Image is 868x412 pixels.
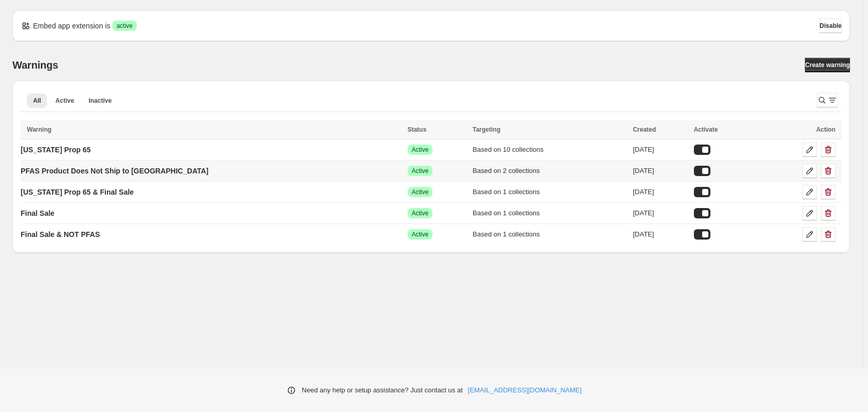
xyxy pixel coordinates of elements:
[88,97,112,105] span: Inactive
[473,187,627,197] div: Based on 1 collections
[412,230,429,239] span: Active
[473,166,627,176] div: Based on 2 collections
[116,22,132,30] span: active
[473,145,627,155] div: Based on 10 collections
[633,126,656,133] span: Created
[33,97,41,105] span: All
[21,226,100,243] a: Final Sale & NOT PFAS
[805,61,850,69] span: Create warning
[694,126,718,133] span: Activate
[55,97,74,105] span: Active
[819,19,842,33] button: Disable
[33,21,110,31] p: Embed app extension is
[21,208,54,218] p: Final Sale
[27,126,52,133] span: Warning
[21,184,134,200] a: [US_STATE] Prop 65 & Final Sale
[21,187,134,197] p: [US_STATE] Prop 65 & Final Sale
[21,229,100,240] p: Final Sale & NOT PFAS
[633,208,688,218] div: [DATE]
[633,229,688,240] div: [DATE]
[633,166,688,176] div: [DATE]
[412,188,429,196] span: Active
[633,145,688,155] div: [DATE]
[412,146,429,154] span: Active
[408,126,427,133] span: Status
[21,163,209,179] a: PFAS Product Does Not Ship to [GEOGRAPHIC_DATA]
[817,93,838,107] button: Search and filter results
[816,126,835,133] span: Action
[633,187,688,197] div: [DATE]
[805,58,850,72] a: Create warning
[21,145,91,155] p: [US_STATE] Prop 65
[412,167,429,175] span: Active
[412,209,429,217] span: Active
[21,166,209,176] p: PFAS Product Does Not Ship to [GEOGRAPHIC_DATA]
[12,59,58,71] h2: Warnings
[819,22,842,30] span: Disable
[473,126,501,133] span: Targeting
[21,141,91,158] a: [US_STATE] Prop 65
[468,385,582,395] a: [EMAIL_ADDRESS][DOMAIN_NAME]
[473,229,627,240] div: Based on 1 collections
[21,205,54,221] a: Final Sale
[473,208,627,218] div: Based on 1 collections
